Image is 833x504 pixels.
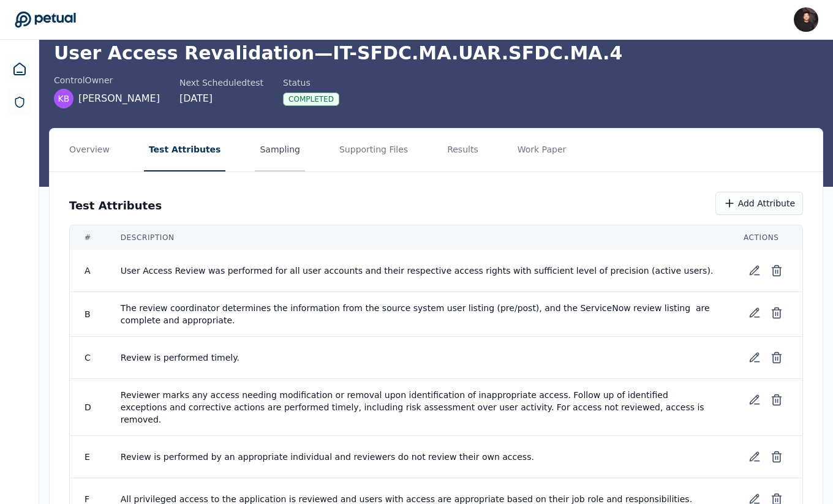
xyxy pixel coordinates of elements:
th: # [70,225,106,250]
button: Sampling [255,129,305,171]
button: Delete test attribute [766,446,788,468]
a: Dashboard [5,55,34,84]
span: User Access Review was performed for all user accounts and their respective access rights with su... [121,265,714,277]
span: Reviewer marks any access needing modification or removal upon identification of inappropriate ac... [121,389,714,426]
span: KB [58,92,70,105]
a: SOC 1 Reports [6,89,33,116]
button: Edit test attribute [744,302,766,324]
button: Delete test attribute [766,347,788,369]
div: [DATE] [179,91,263,106]
button: Edit test attribute [744,446,766,468]
button: Delete test attribute [766,389,788,411]
button: Edit test attribute [744,389,766,411]
span: Review is performed timely. [121,352,714,364]
th: Description [106,225,729,250]
span: [PERSON_NAME] [78,91,160,106]
div: Status [283,77,339,89]
a: Go to Dashboard [15,11,76,28]
span: B [85,309,91,319]
button: Add Attribute [715,192,803,215]
button: Results [442,129,483,171]
button: Supporting Files [334,129,413,171]
div: Next Scheduled test [179,77,263,89]
button: Edit test attribute [744,260,766,282]
span: A [85,266,91,276]
h1: User Access Revalidation — IT-SFDC.MA.UAR.SFDC.MA.4 [54,42,818,64]
h3: Test Attributes [69,197,162,214]
span: The review coordinator determines the information from the source system user listing (pre/post),... [121,302,714,326]
button: Delete test attribute [766,302,788,324]
div: control Owner [54,74,160,86]
nav: Tabs [50,129,823,171]
span: Review is performed by an appropriate individual and reviewers do not review their own access. [121,451,714,463]
span: D [85,402,91,412]
span: F [85,494,89,504]
span: E [85,452,90,462]
button: Delete test attribute [766,260,788,282]
div: Completed [283,92,339,106]
span: C [85,353,91,363]
img: James Lee [794,7,818,32]
button: Edit test attribute [744,347,766,369]
button: Work Paper [513,129,571,171]
th: Actions [729,225,802,250]
button: Test Attributes [144,129,226,171]
button: Overview [64,129,115,171]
